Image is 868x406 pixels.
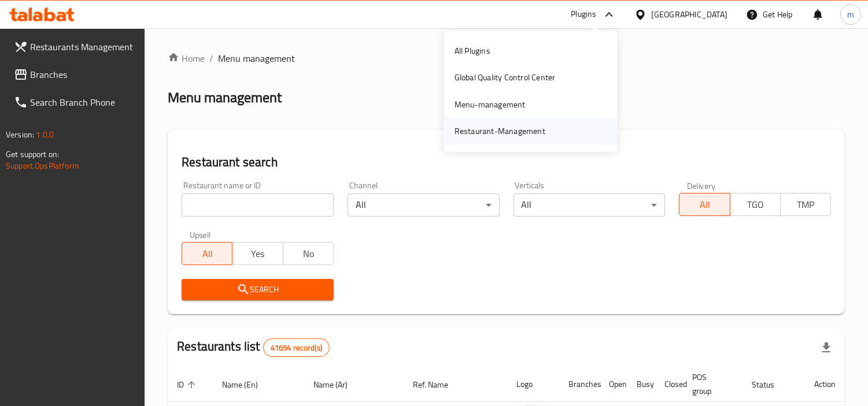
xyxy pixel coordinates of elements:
div: Restaurant-Management [455,125,545,138]
span: Status [752,378,789,392]
span: Yes [237,245,278,262]
label: Upsell [190,230,211,239]
span: Ref. Name [413,378,463,392]
button: Search [182,279,334,300]
span: Menu management [218,51,295,65]
span: 1.0.0 [36,127,54,142]
span: Name (Ar) [314,378,363,392]
button: No [283,242,334,265]
nav: breadcrumb [168,51,845,65]
li: / [209,51,213,65]
a: Search Branch Phone [5,88,145,116]
span: Search Branch Phone [30,95,136,109]
button: TMP [780,193,831,216]
div: All [348,193,500,217]
span: Branches [30,68,136,81]
span: No [288,245,329,262]
div: All Plugins [455,44,490,57]
div: Global Quality Control Center [455,72,556,84]
span: All [684,196,725,213]
a: Branches [5,61,145,88]
button: All [182,242,232,265]
div: [GEOGRAPHIC_DATA] [651,8,727,21]
div: Export file [812,334,840,362]
span: Restaurants Management [30,40,136,54]
span: Name (En) [222,378,273,392]
th: Branches [559,367,600,402]
button: TGO [730,193,781,216]
button: All [679,193,730,216]
h2: Restaurant search [182,154,831,171]
span: POS group [692,370,729,398]
button: Yes [232,242,283,265]
th: Closed [655,367,683,402]
h2: Restaurants list [177,338,330,357]
span: 41694 record(s) [264,342,329,353]
span: TMP [785,196,826,213]
th: Action [805,367,845,402]
a: Support.OpsPlatform [6,158,79,173]
th: Busy [627,367,655,402]
span: All [187,245,228,262]
th: Logo [507,367,559,402]
input: Search for restaurant name or ID.. [182,193,334,217]
div: All [514,193,666,217]
span: TGO [735,196,776,213]
div: Plugins [571,8,596,21]
th: Open [600,367,627,402]
h2: Menu management [168,88,282,107]
span: Get support on: [6,147,59,162]
a: Restaurants Management [5,33,145,61]
div: Total records count [263,338,330,357]
span: Version: [6,127,34,142]
div: Menu-management [455,98,526,111]
span: ID [177,378,199,392]
label: Delivery [687,181,716,189]
span: Search [191,282,324,297]
a: Home [168,51,205,65]
span: m [847,8,854,21]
